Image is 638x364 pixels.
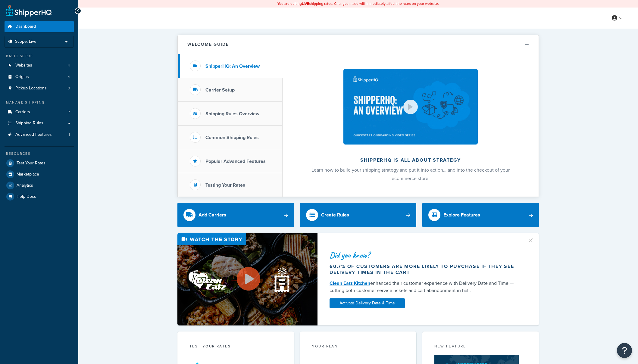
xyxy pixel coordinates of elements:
span: 1 [69,132,70,137]
span: Websites [15,63,32,68]
li: Origins [5,71,74,82]
div: enhanced their customer experience with Delivery Date and Time — cutting both customer service ti... [330,280,520,294]
div: Test your rates [189,344,282,350]
a: Clean Eatz Kitchen [330,280,370,287]
span: Advanced Features [15,132,52,137]
a: Carriers7 [5,107,74,118]
div: New Feature [434,344,527,350]
a: Shipping Rules [5,118,74,129]
span: Carriers [15,110,30,115]
span: Test Your Rates [17,161,45,166]
span: Learn how to build your shipping strategy and put it into action… and into the checkout of your e... [311,166,510,182]
li: Websites [5,60,74,71]
div: Resources [5,151,74,156]
a: Create Rules [300,203,417,227]
span: Scope: Live [15,39,36,44]
span: Pickup Locations [15,86,47,91]
span: 3 [68,86,70,91]
h3: ShipperHQ: An Overview [205,64,260,69]
span: Marketplace [17,172,39,177]
img: ShipperHQ is all about strategy [343,69,478,145]
div: Explore Features [443,211,480,219]
h3: Popular Advanced Features [205,159,266,164]
a: Dashboard [5,21,74,32]
div: 60.7% of customers are more likely to purchase if they see delivery times in the cart [330,263,520,275]
a: Help Docs [5,191,74,202]
span: Shipping Rules [15,121,43,126]
span: Origins [15,74,29,79]
span: Help Docs [17,194,36,199]
span: Dashboard [15,24,36,29]
button: Welcome Guide [178,35,539,54]
div: Basic Setup [5,54,74,59]
div: Your Plan [312,344,405,350]
h3: Common Shipping Rules [205,135,259,140]
h3: Shipping Rules Overview [205,111,259,117]
a: Test Your Rates [5,158,74,169]
h3: Testing Your Rates [205,182,245,188]
div: Did you know? [330,251,520,259]
span: 4 [68,74,70,79]
a: Origins4 [5,71,74,82]
h2: ShipperHQ is all about strategy [299,157,523,163]
span: 7 [68,110,70,115]
div: Manage Shipping [5,100,74,105]
h3: Carrier Setup [205,87,235,93]
li: Carriers [5,107,74,118]
a: Advanced Features1 [5,129,74,140]
button: Open Resource Center [617,343,632,358]
span: 4 [68,63,70,68]
a: Add Carriers [177,203,294,227]
a: Websites4 [5,60,74,71]
img: Video thumbnail [177,233,317,325]
div: Add Carriers [199,211,226,219]
li: Advanced Features [5,129,74,140]
span: Analytics [17,183,33,188]
div: Create Rules [321,211,349,219]
a: Activate Delivery Date & Time [330,298,405,308]
a: Explore Features [422,203,539,227]
li: Pickup Locations [5,83,74,94]
h2: Welcome Guide [187,42,229,47]
a: Marketplace [5,169,74,180]
a: Pickup Locations3 [5,83,74,94]
b: LIVE [302,1,309,6]
a: Analytics [5,180,74,191]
